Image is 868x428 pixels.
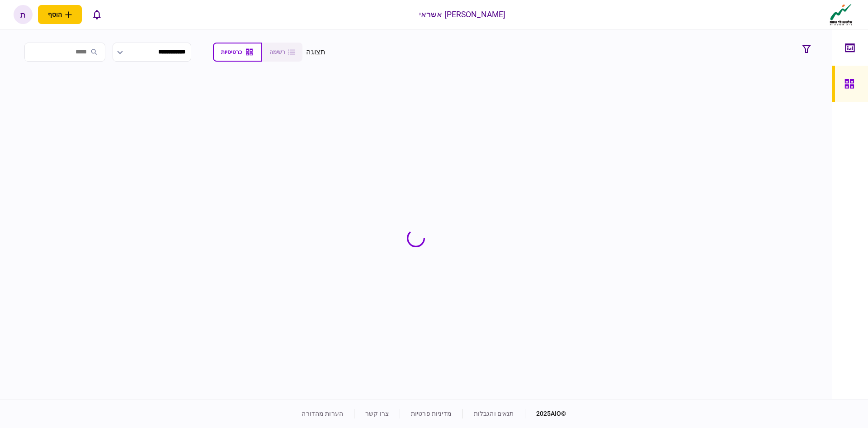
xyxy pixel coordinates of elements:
img: client company logo [828,3,854,26]
div: © 2025 AIO [525,409,566,418]
a: הערות מהדורה [302,410,343,417]
div: [PERSON_NAME] אשראי [419,9,506,20]
button: פתח תפריט להוספת לקוח [38,5,82,24]
button: ת [14,5,33,24]
a: צרו קשר [365,410,389,417]
a: תנאים והגבלות [474,410,514,417]
span: כרטיסיות [221,49,242,55]
div: תצוגה [306,47,325,58]
button: רשימה [262,43,302,62]
span: רשימה [269,49,285,55]
button: כרטיסיות [213,43,262,62]
button: פתח רשימת התראות [87,5,106,24]
a: מדיניות פרטיות [411,410,452,417]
